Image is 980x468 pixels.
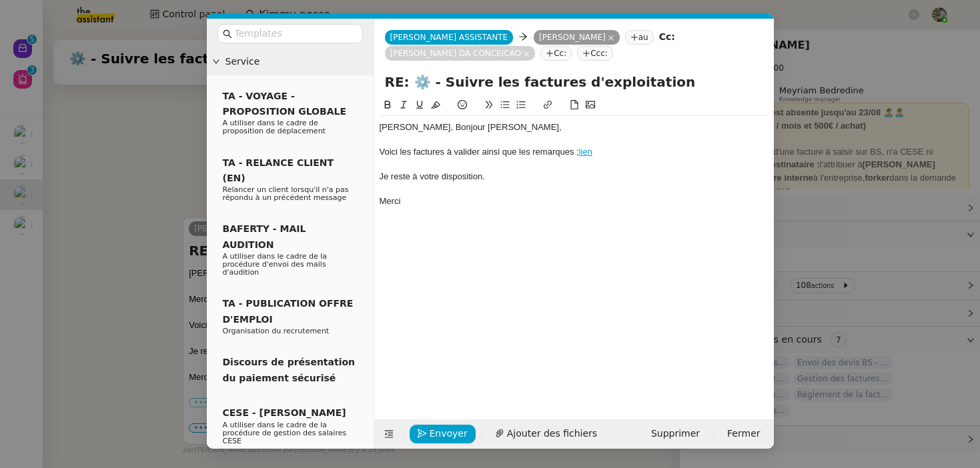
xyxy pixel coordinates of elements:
span: TA - VOYAGE - PROPOSITION GLOBALE [223,91,346,117]
span: Supprimer [651,426,700,441]
span: A utiliser dans le cadre de proposition de déplacement [223,119,326,135]
div: Merci [380,195,769,207]
span: Organisation du recrutement [223,327,330,335]
span: TA - RELANCE CLIENT (EN) [223,157,334,183]
span: Relancer un client lorsqu'il n'a pas répondu à un précédent message [223,185,349,202]
span: CESE - [PERSON_NAME] [223,407,346,418]
div: Service [207,49,374,75]
span: Discours de présentation du paiement sécurisé [223,357,356,383]
input: Templates [235,26,355,41]
span: A utiliser dans le cadre de la procédure d'envoi des mails d'audition [223,252,328,277]
span: TA - PUBLICATION OFFRE D'EMPLOI [223,298,354,324]
nz-tag: Cc: [540,46,572,61]
span: Ajouter des fichiers [507,426,597,441]
span: A utiliser dans le cadre de la procédure de gestion des salaires CESE [223,421,347,445]
strong: Cc: [659,31,675,42]
button: Fermer [719,425,768,443]
div: Je reste à votre disposition. [380,171,769,183]
button: Ajouter des fichiers [487,425,605,443]
span: [PERSON_NAME] ASSISTANTE [390,33,508,42]
span: Fermer [727,426,760,441]
nz-tag: Ccc: [577,46,613,61]
nz-tag: [PERSON_NAME] [534,30,620,45]
nz-tag: [PERSON_NAME] DA CONCEICAO [385,46,536,61]
span: Service [225,54,368,69]
a: lien [579,147,592,157]
span: BAFERTY - MAIL AUDITION [223,223,306,249]
nz-tag: au [625,30,654,45]
span: Envoyer [430,426,468,441]
div: Voici les factures à valider ainsi que les remarques ; [380,146,769,158]
button: Supprimer [643,425,708,443]
button: Envoyer [410,425,476,443]
input: Subject [385,72,763,92]
div: [PERSON_NAME], Bonjour [PERSON_NAME], [380,121,769,133]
